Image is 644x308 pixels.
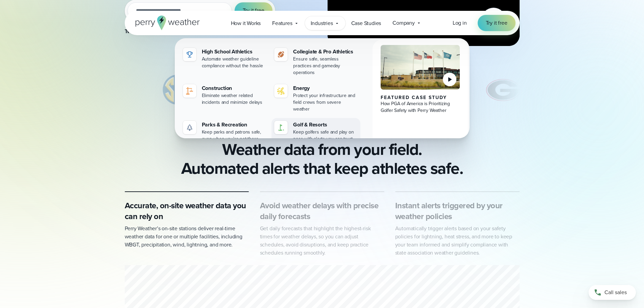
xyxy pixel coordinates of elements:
span: Try it free [243,6,264,15]
span: Features [272,19,292,27]
a: Case Studies [345,16,387,30]
img: golf-iconV2.svg [277,123,285,132]
p: Perry Weather’s on-site stations deliver real-time weather data for one or multiple facilities, i... [125,224,249,249]
a: Try it free [478,15,516,31]
div: High School Athletics [202,48,266,56]
a: How it Works [225,16,267,30]
a: Golf & Resorts Keep golfers safe and play on pace with alerts you can trust [271,118,360,145]
div: Featured Case Study [381,95,460,100]
a: Parks & Recreation Keep parks and patrons safe, even when you're not there [180,118,269,145]
span: Industries [311,19,333,27]
div: Energy [293,84,358,92]
a: Energy Protect your infrastructure and field crews from severe weather [271,81,360,115]
span: How it Works [231,19,261,27]
h3: Instant alerts triggered by your weather policies [395,200,520,222]
div: Automate weather guideline compliance without the hassle [202,56,266,69]
span: Log in [453,19,467,27]
div: Construction [202,84,266,92]
img: %E2%9C%85-SEC.svg [152,73,204,107]
div: Keep parks and patrons safe, even when you're not there [202,129,266,142]
div: 4 of 8 [152,73,204,107]
a: Collegiate & Pro Athletics Ensure safe, seamless practices and gameday operations [271,45,360,79]
h3: Accurate, on-site weather data you can rely on [125,200,249,222]
h3: Avoid weather delays with precise daily forecasts [260,200,384,222]
a: Construction Eliminate weather related incidents and minimize delays [180,81,269,109]
span: Try it free [486,19,507,27]
img: parks-icon-grey.svg [186,123,194,132]
div: Parks & Recreation [202,121,266,129]
span: Case Studies [351,19,381,27]
div: How PGA of America is Prioritizing Golfer Safety with Perry Weather [381,100,460,114]
button: Try it free [235,2,272,19]
img: proathletics-icon@2x-1.svg [277,50,285,58]
a: High School Athletics Automate weather guideline compliance without the hassle [180,45,269,72]
h2: Weather data from your field. Automated alerts that keep athletes safe. [181,140,463,178]
p: Automatically trigger alerts based on your safety policies for lightning, heat stress, and more t... [395,224,520,257]
div: Keep golfers safe and play on pace with alerts you can trust [293,129,358,142]
img: PGA of America, Frisco Campus [381,45,460,90]
img: energy-icon@2x-1.svg [277,87,285,95]
a: Log in [453,19,467,27]
a: Call sales [589,285,636,300]
img: noun-crane-7630938-1@2x.svg [186,87,194,95]
div: Eliminate weather related incidents and minimize delays [202,92,266,106]
div: Golf & Resorts [293,121,358,129]
img: highschool-icon.svg [186,50,194,58]
img: University-of-Georgia.svg [483,73,524,107]
div: Ensure safe, seamless practices and gameday operations [293,56,358,76]
div: 8 of 8 [483,73,524,107]
div: slideshow [125,73,520,110]
iframe: profile [3,10,105,62]
p: Get daily forecasts that highlight the highest-risk times for weather delays, so you can adjust s... [260,224,384,257]
span: Call sales [604,288,627,297]
span: Company [392,19,415,27]
div: Collegiate & Pro Athletics [293,48,358,56]
div: Protect your infrastructure and field crews from severe weather [293,92,358,113]
a: PGA of America, Frisco Campus Featured Case Study How PGA of America is Prioritizing Golfer Safet... [373,40,468,150]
